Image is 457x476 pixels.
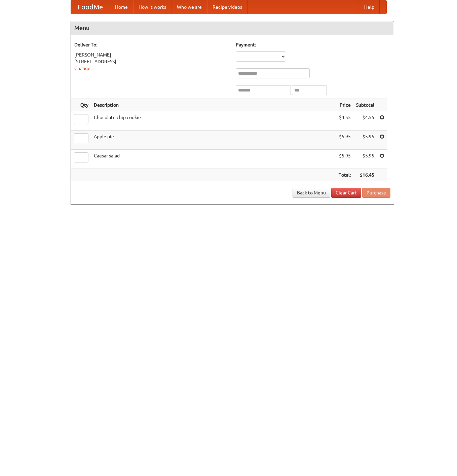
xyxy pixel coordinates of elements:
[336,131,353,150] td: $5.95
[362,188,390,198] button: Purchase
[91,111,336,131] td: Chocolate chip cookie
[336,111,353,131] td: $4.55
[71,21,394,35] h4: Menu
[74,66,90,71] a: Change
[236,41,390,48] h5: Payment:
[71,0,110,14] a: FoodMe
[91,99,336,111] th: Description
[353,169,377,181] th: $16.45
[336,169,353,181] th: Total:
[74,41,229,48] h5: Deliver To:
[353,99,377,111] th: Subtotal
[74,51,229,58] div: [PERSON_NAME]
[359,0,380,14] a: Help
[71,99,91,111] th: Qty
[331,188,361,198] a: Clear Cart
[293,188,330,198] a: Back to Menu
[91,150,336,169] td: Caesar salad
[74,58,229,65] div: [STREET_ADDRESS]
[207,0,247,14] a: Recipe videos
[353,111,377,131] td: $4.55
[133,0,172,14] a: How it works
[353,131,377,150] td: $5.95
[110,0,133,14] a: Home
[172,0,207,14] a: Who we are
[91,131,336,150] td: Apple pie
[336,99,353,111] th: Price
[336,150,353,169] td: $5.95
[353,150,377,169] td: $5.95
